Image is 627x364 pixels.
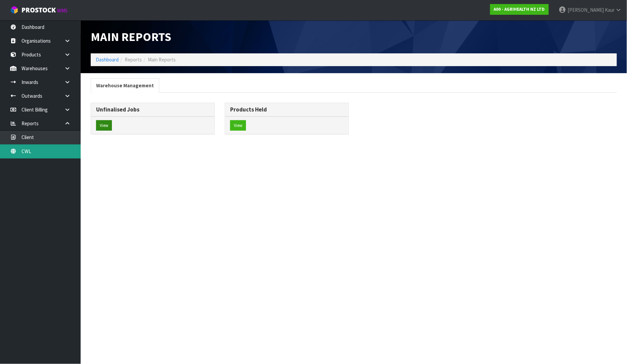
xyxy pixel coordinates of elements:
button: View [230,120,246,131]
a: Warehouse Management [91,78,159,93]
span: Main Reports [148,56,176,63]
span: Kaur [605,7,615,13]
h3: Products Held [230,106,343,113]
a: Dashboard [96,56,119,63]
h3: Unfinalised Jobs [96,106,209,113]
span: Reports [125,56,142,63]
button: View [96,120,112,131]
small: WMS [57,7,68,14]
strong: A00 - AGRIHEALTH NZ LTD [494,6,545,12]
img: cube-alt.png [10,6,18,14]
span: ProStock [22,6,56,14]
a: A00 - AGRIHEALTH NZ LTD [490,4,549,15]
span: Main Reports [91,29,171,44]
span: [PERSON_NAME] [568,7,604,13]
